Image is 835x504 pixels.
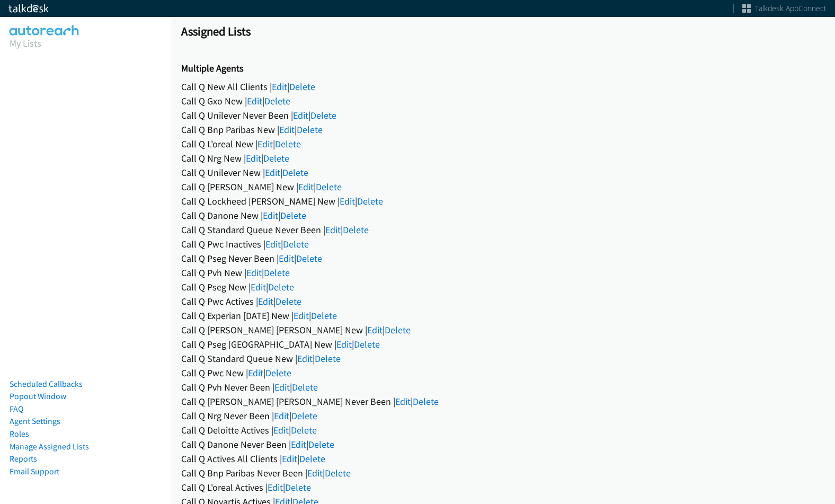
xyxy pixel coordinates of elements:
a: Delete [285,481,311,493]
div: Call Q Danone New | | [181,208,825,223]
a: Delete [310,109,336,121]
a: Delete [275,138,301,150]
a: Edit [273,424,289,436]
a: Edit [274,381,290,393]
a: Edit [257,138,273,150]
div: Call Q Pwc New | | [181,366,825,380]
a: My Lists [10,37,41,49]
a: Edit [307,467,323,479]
a: Edit [268,481,283,493]
a: Delete [297,123,323,136]
a: Edit [251,281,266,293]
a: Delete [264,267,290,279]
a: Edit [274,410,289,422]
a: Edit [367,324,383,336]
a: Delete [280,209,306,222]
div: Call Q Pvh Never Been | | [181,380,825,394]
a: Edit [293,109,308,121]
div: Call Q L'oreal New | | [181,137,825,151]
div: Call Q Actives All Clients | | [181,452,825,466]
div: Call Q Experian [DATE] New | | [181,308,825,323]
div: Call Q Nrg New | | [181,151,825,165]
a: Popout Window [10,391,66,401]
a: Delete [263,152,289,164]
a: Edit [258,295,273,307]
a: FAQ [10,404,23,414]
a: Delete [354,338,380,350]
a: Delete [282,166,308,179]
div: Call Q Standard Queue New | | [181,351,825,366]
a: Edit [279,252,294,264]
a: Delete [291,410,317,422]
a: Delete [291,424,317,436]
a: Delete [316,181,342,193]
div: Call Q Nrg Never Been | | [181,409,825,423]
a: Reports [10,454,37,464]
div: Call Q Danone Never Been | | [181,437,825,452]
a: Edit [325,224,341,236]
div: Call Q Bnp Paribas Never Been | | [181,466,825,480]
a: Edit [272,81,287,93]
a: Edit [297,352,313,365]
a: Edit [246,267,262,279]
a: Talkdesk AppConnect [742,3,827,14]
a: Roles [10,429,29,439]
div: Call Q New All Clients | | [181,79,825,94]
h2: Multiple Agents [181,63,825,75]
a: Delete [308,438,334,450]
a: Delete [265,367,291,379]
div: Call Q Lockheed [PERSON_NAME] New | | [181,194,825,208]
div: Call Q [PERSON_NAME] [PERSON_NAME] Never Been | | [181,394,825,409]
a: Delete [292,381,318,393]
div: Call Q Bnp Paribas New | | [181,122,825,137]
h1: Assigned Lists [181,24,825,39]
div: Call Q Pseg New | | [181,280,825,294]
a: Agent Settings [10,416,60,426]
a: Delete [311,310,337,322]
a: Edit [282,453,297,465]
a: Edit [336,338,352,350]
a: Edit [279,123,295,136]
a: Edit [291,438,306,450]
a: Edit [265,238,281,250]
a: Delete [343,224,369,236]
a: Delete [283,238,309,250]
div: Call Q Pwc Actives | | [181,294,825,308]
div: Call Q Pseg Never Been | | [181,251,825,266]
div: Call Q [PERSON_NAME] [PERSON_NAME] New | | [181,323,825,337]
a: Delete [325,467,351,479]
a: Edit [395,395,411,408]
a: Edit [294,310,309,322]
a: Edit [298,181,314,193]
a: Scheduled Callbacks [10,379,83,389]
a: Edit [263,209,278,222]
a: Edit [265,166,280,179]
a: Delete [276,295,301,307]
a: Edit [246,152,261,164]
a: Edit [247,95,262,107]
a: Delete [357,195,383,207]
a: Email Support [10,466,59,476]
a: Delete [296,252,322,264]
div: Call Q Pvh New | | [181,266,825,280]
div: Call Q Gxo New | | [181,94,825,108]
div: Call Q Unilever New | | [181,165,825,180]
div: Call Q [PERSON_NAME] New | | [181,180,825,194]
a: Delete [385,324,411,336]
a: Delete [413,395,439,408]
a: Manage Assigned Lists [10,441,89,452]
a: Delete [299,453,325,465]
a: Delete [264,95,290,107]
a: Edit [340,195,355,207]
a: Edit [248,367,263,379]
div: Call Q L'oreal Actives | | [181,480,825,494]
div: Call Q Unilever Never Been | | [181,108,825,122]
div: Call Q Pseg [GEOGRAPHIC_DATA] New | | [181,337,825,351]
a: Delete [315,352,341,365]
div: Call Q Standard Queue Never Been | | [181,223,825,237]
a: Delete [289,81,315,93]
a: Delete [268,281,294,293]
div: Call Q Pwc Inactives | | [181,237,825,251]
div: Call Q Deloitte Actives | | [181,423,825,437]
